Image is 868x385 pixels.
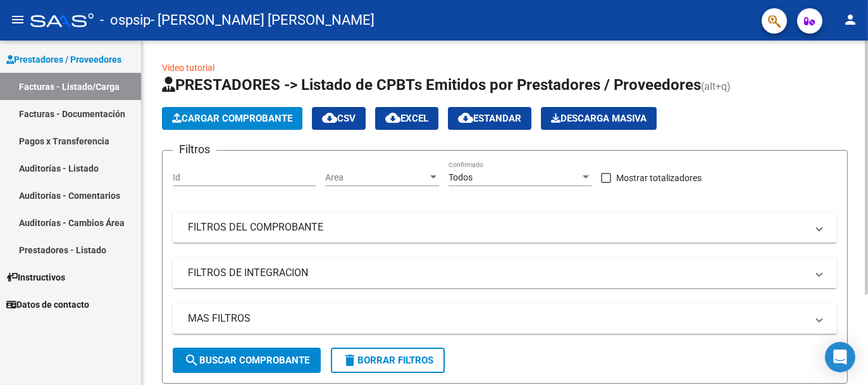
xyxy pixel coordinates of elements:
a: Video tutorial [162,63,214,73]
span: Borrar Filtros [342,355,433,366]
button: CSV [312,107,366,130]
span: Prestadores / Proveedores [6,53,121,66]
mat-icon: person [843,12,858,27]
app-download-masive: Descarga masiva de comprobantes (adjuntos) [541,107,657,130]
span: Buscar Comprobante [184,355,309,366]
mat-icon: cloud_download [458,110,473,125]
mat-panel-title: FILTROS DEL COMPROBANTE [188,220,807,234]
span: Estandar [458,113,521,124]
span: - ospsip [100,6,151,34]
span: Cargar Comprobante [172,113,292,124]
button: Descarga Masiva [541,107,657,130]
mat-icon: delete [342,353,357,368]
mat-panel-title: FILTROS DE INTEGRACION [188,266,807,280]
button: Buscar Comprobante [173,348,321,373]
span: - [PERSON_NAME] [PERSON_NAME] [151,6,375,34]
span: (alt+q) [701,80,731,92]
span: CSV [322,113,356,124]
span: Datos de contacto [6,298,89,312]
span: Mostrar totalizadores [616,170,702,186]
mat-icon: search [184,353,199,368]
div: Open Intercom Messenger [825,342,855,372]
h3: Filtros [173,141,216,158]
span: Todos [449,172,473,182]
span: Instructivos [6,270,65,284]
span: EXCEL [385,113,428,124]
button: Borrar Filtros [331,348,445,373]
mat-expansion-panel-header: MAS FILTROS [173,303,837,334]
span: Area [325,172,428,183]
mat-panel-title: MAS FILTROS [188,312,807,325]
mat-icon: menu [10,12,25,27]
span: Descarga Masiva [551,113,647,124]
button: Cargar Comprobante [162,107,302,130]
mat-expansion-panel-header: FILTROS DEL COMPROBANTE [173,212,837,243]
mat-icon: cloud_download [322,110,337,125]
button: Estandar [448,107,531,130]
button: EXCEL [375,107,438,130]
span: PRESTADORES -> Listado de CPBTs Emitidos por Prestadores / Proveedores [162,76,701,94]
mat-expansion-panel-header: FILTROS DE INTEGRACION [173,258,837,288]
mat-icon: cloud_download [385,110,400,125]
